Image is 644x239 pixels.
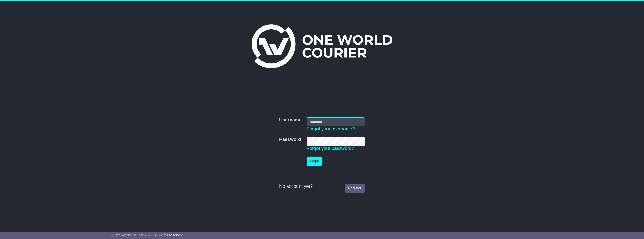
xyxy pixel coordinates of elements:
[307,126,355,131] a: Forgot your username?
[252,24,392,68] img: One World
[279,117,302,123] label: Username
[279,137,301,143] label: Password
[110,233,184,237] span: © One World Courier 2025. All rights reserved.
[279,184,365,189] div: No account yet?
[307,157,322,166] button: Login
[345,184,365,193] a: Register
[307,146,354,151] a: Forgot your password?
